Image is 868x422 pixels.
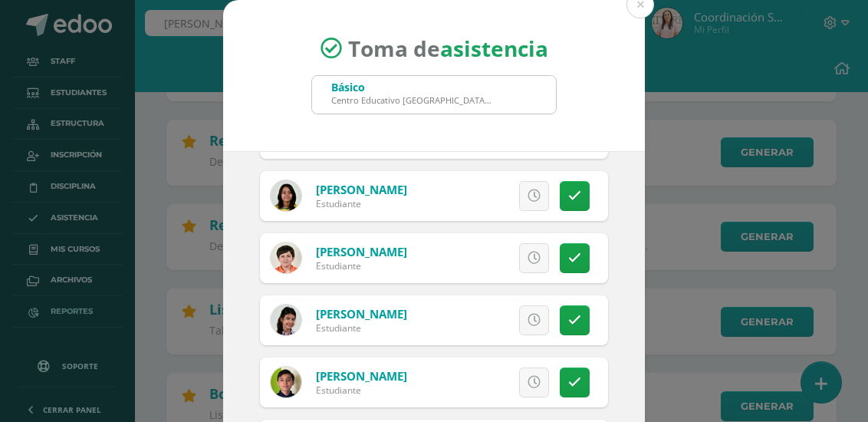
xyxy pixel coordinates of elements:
[440,34,548,63] strong: asistencia
[316,368,407,384] a: [PERSON_NAME]
[316,321,407,335] div: Estudiante
[348,34,548,63] span: Toma de
[331,80,492,94] div: Básico
[271,305,301,335] img: f9a074f22d38ab2d1b2e1b93471b1f98.png
[316,182,407,197] a: [PERSON_NAME]
[331,94,492,106] div: Centro Educativo [GEOGRAPHIC_DATA][PERSON_NAME]
[316,306,407,321] a: [PERSON_NAME]
[316,244,407,259] a: [PERSON_NAME]
[271,180,301,211] img: 9aaf9e8e727e2c3d83fe257f9e7292d1.png
[316,384,407,397] div: Estudiante
[316,197,407,210] div: Estudiante
[271,242,301,273] img: 4329d9a1587b2a189e1479bcaa651601.png
[316,259,407,272] div: Estudiante
[271,367,301,397] img: ebf128e1b6a85d536350a90a97a5feca.png
[312,76,556,114] input: Busca un grado o sección aquí...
